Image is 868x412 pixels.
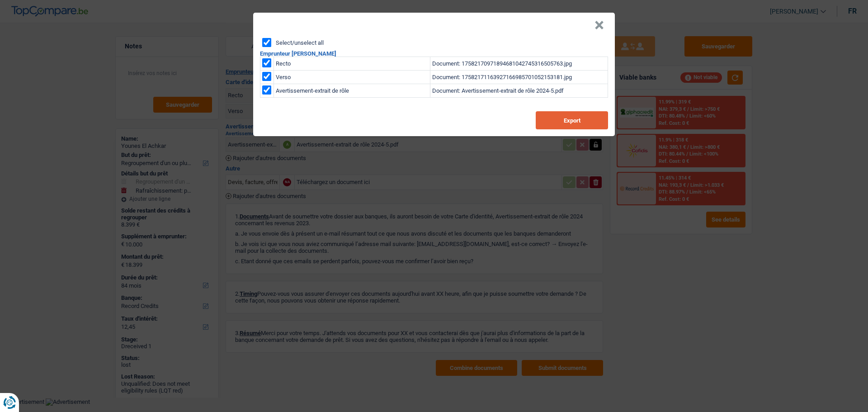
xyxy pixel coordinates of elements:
[274,71,430,84] td: Verso
[274,84,430,98] td: Avertissement-extrait de rôle
[594,21,604,30] button: Close
[260,51,608,57] h2: Emprunteur [PERSON_NAME]
[430,71,608,84] td: Document: 17582171163927166985701052153181.jpg
[274,57,430,71] td: Recto
[430,57,608,71] td: Document: 17582170971894681042745316505763.jpg
[430,84,608,98] td: Document: Avertissement-extrait de rôle 2024-5.pdf
[276,40,324,46] label: Select/unselect all
[536,111,608,129] button: Export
